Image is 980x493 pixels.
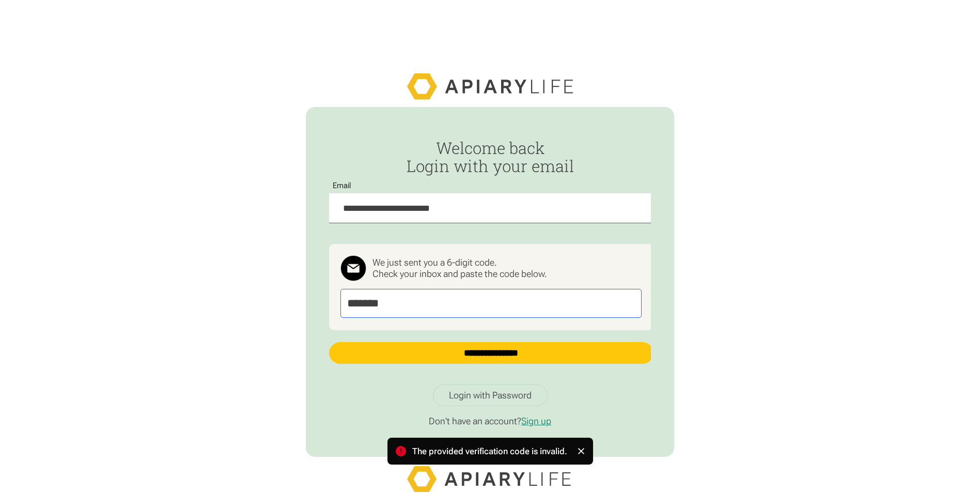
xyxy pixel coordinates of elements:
a: Sign up [521,415,551,426]
div: Login with Password [449,390,532,401]
div: We just sent you a 6-digit code. Check your inbox and paste the code below. [372,257,547,280]
label: Email [329,181,354,190]
h2: Welcome back Login with your email [329,139,651,175]
form: Passwordless Login [329,139,651,375]
div: The provided verification code is invalid. [412,444,567,458]
p: Don't have an account? [329,415,651,427]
